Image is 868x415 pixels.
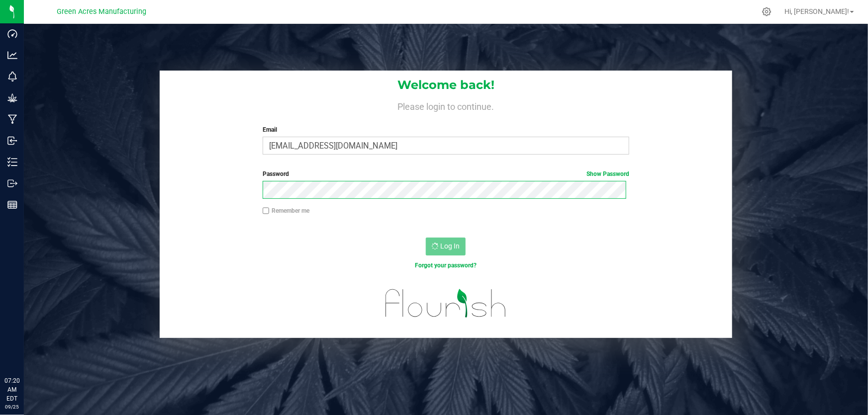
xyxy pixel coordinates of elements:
button: Log In [426,238,466,255]
input: Remember me [263,207,270,214]
div: Manage settings [761,7,773,16]
img: flourish_logo.svg [375,280,518,327]
inline-svg: Dashboard [7,29,17,39]
inline-svg: Inventory [7,157,17,167]
p: 09/25 [4,403,19,411]
inline-svg: Outbound [7,178,17,188]
span: Hi, [PERSON_NAME]! [784,7,849,15]
inline-svg: Manufacturing [7,114,17,124]
label: Email [263,125,630,134]
span: Log In [440,242,460,250]
a: Forgot your password? [415,262,477,269]
span: Password [263,170,289,177]
h4: Please login to continue. [160,99,732,111]
span: Green Acres Manufacturing [57,7,146,16]
p: 07:20 AM EDT [4,376,19,403]
h1: Welcome back! [160,79,732,91]
a: Show Password [586,170,629,177]
label: Remember me [263,206,309,215]
inline-svg: Reports [7,200,17,210]
inline-svg: Inbound [7,136,17,146]
inline-svg: Grow [7,93,17,103]
inline-svg: Monitoring [7,72,17,82]
inline-svg: Analytics [7,50,17,60]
